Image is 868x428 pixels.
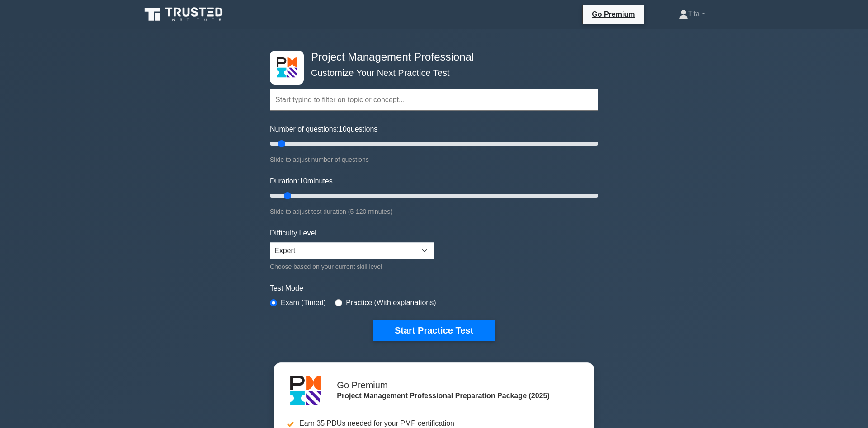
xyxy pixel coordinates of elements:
h4: Project Management Professional [307,51,554,64]
label: Practice (With explanations) [346,297,436,308]
button: Start Practice Test [373,320,495,341]
div: Slide to adjust number of questions [270,154,598,165]
a: Go Premium [586,9,640,20]
label: Test Mode [270,283,598,294]
input: Start typing to filter on topic or concept... [270,89,598,111]
label: Number of questions: questions [270,124,377,135]
label: Difficulty Level [270,228,316,239]
label: Duration: minutes [270,176,333,187]
label: Exam (Timed) [281,297,326,308]
div: Choose based on your current skill level [270,261,434,272]
span: 10 [339,125,347,133]
div: Slide to adjust test duration (5-120 minutes) [270,206,598,217]
a: Tita [657,5,727,23]
span: 10 [299,177,307,185]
